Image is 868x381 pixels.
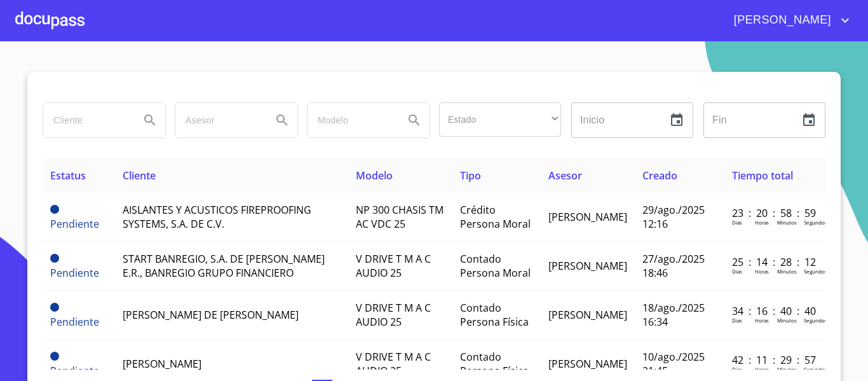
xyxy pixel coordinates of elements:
span: AISLANTES Y ACUSTICOS FIREPROOFING SYSTEMS, S.A. DE C.V. [123,203,311,231]
span: Modelo [356,169,393,183]
p: Segundos [804,366,827,373]
p: Segundos [804,268,827,275]
span: Creado [642,169,677,183]
p: Minutos [777,268,797,275]
span: [PERSON_NAME] [548,259,627,273]
span: Estatus [50,169,86,183]
span: [PERSON_NAME] [548,210,627,224]
span: Contado Persona Moral [460,252,531,280]
p: Dias [732,366,742,373]
span: Pendiente [50,315,99,329]
span: Tiempo total [732,169,793,183]
div: ​ [439,102,561,137]
span: [PERSON_NAME] [724,10,837,31]
p: Minutos [777,366,797,373]
span: Pendiente [50,303,59,312]
input: search [43,103,130,137]
p: Horas [755,268,769,275]
span: V DRIVE T M A C AUDIO 25 [356,301,431,329]
span: V DRIVE T M A C AUDIO 25 [356,350,431,378]
span: Pendiente [50,217,99,231]
span: Cliente [123,169,156,183]
span: Pendiente [50,254,59,263]
p: Dias [732,268,742,275]
span: Contado Persona Física [460,301,529,329]
p: Segundos [804,219,827,226]
span: 27/ago./2025 18:46 [642,252,705,280]
input: search [308,103,394,137]
span: Crédito Persona Moral [460,203,531,231]
span: [PERSON_NAME] [123,357,201,371]
span: Pendiente [50,205,59,214]
span: 18/ago./2025 16:34 [642,301,705,329]
span: Pendiente [50,364,99,378]
span: [PERSON_NAME] [548,308,627,322]
span: [PERSON_NAME] [548,357,627,371]
span: NP 300 CHASIS TM AC VDC 25 [356,203,444,231]
p: Horas [755,317,769,324]
p: Segundos [804,317,827,324]
p: 25 : 14 : 28 : 12 [732,255,818,269]
p: 42 : 11 : 29 : 57 [732,353,818,367]
input: search [175,103,262,137]
span: 10/ago./2025 21:45 [642,350,705,378]
p: 34 : 16 : 40 : 40 [732,304,818,318]
span: 29/ago./2025 12:16 [642,203,705,231]
button: Search [399,105,430,135]
p: Minutos [777,317,797,324]
span: Tipo [460,169,481,183]
button: Search [135,105,165,135]
p: Minutos [777,219,797,226]
span: Pendiente [50,352,59,361]
p: 23 : 20 : 58 : 59 [732,206,818,220]
p: Dias [732,219,742,226]
p: Horas [755,366,769,373]
span: Contado Persona Física [460,350,529,378]
span: V DRIVE T M A C AUDIO 25 [356,252,431,280]
button: Search [267,105,297,135]
span: [PERSON_NAME] DE [PERSON_NAME] [123,308,299,322]
span: START BANREGIO, S.A. DE [PERSON_NAME] E.R., BANREGIO GRUPO FINANCIERO [123,252,325,280]
span: Asesor [548,169,582,183]
p: Dias [732,317,742,324]
span: Pendiente [50,266,99,280]
button: account of current user [724,10,853,31]
p: Horas [755,219,769,226]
